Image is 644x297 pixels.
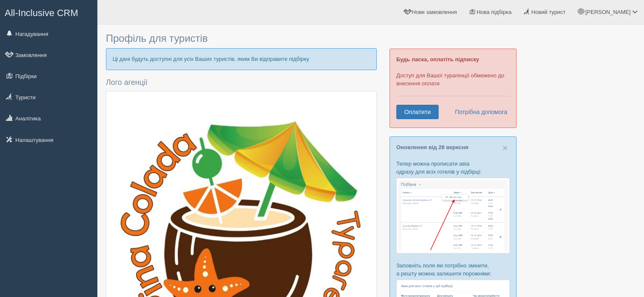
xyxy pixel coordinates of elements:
div: Доступ для Вашої турагенції обмежено до внесення оплати [390,49,517,128]
span: All-Inclusive CRM [5,8,78,18]
span: [PERSON_NAME] [585,9,630,15]
a: Оновлення від 28 вересня [396,144,468,150]
b: Будь ласка, оплатіть підписку [396,56,479,63]
a: All-Inclusive CRM [0,0,97,24]
a: Потрібна допомога [449,105,508,119]
a: Оплатити [396,105,439,119]
button: Close [503,143,508,152]
p: Ці дані будуть доступні для усіх Ваших туристів, яким Ви відправите підбірку [106,48,377,70]
span: Нове замовлення [412,9,457,15]
h4: Лого агенції [106,79,377,87]
span: Нова підбірка [477,9,512,15]
p: Тепер можна прописати авіа одразу для всіх готелів у підбірці: [396,160,510,176]
span: × [503,143,508,153]
img: %D0%BF%D1%96%D0%B4%D0%B1%D1%96%D1%80%D0%BA%D0%B0-%D0%B0%D0%B2%D1%96%D0%B0-1-%D1%81%D1%80%D0%BC-%D... [396,178,510,253]
p: Заповніть поля які потрібно змінити, а решту можна залишити порожніми: [396,262,510,278]
span: Новий турист [531,9,566,15]
h3: Профіль для туристів [106,33,377,44]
